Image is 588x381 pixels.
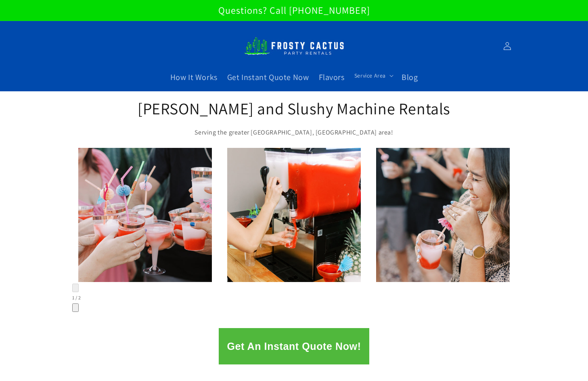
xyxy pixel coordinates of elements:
[75,295,77,301] span: /
[354,72,386,79] span: Service Area
[244,32,345,60] img: Frosty Cactus Margarita machine rentals Slushy machine rentals dirt soda dirty slushies
[78,295,81,301] span: 2
[397,67,423,87] a: Blog
[227,72,309,82] span: Get Instant Quote Now
[402,72,418,82] span: Blog
[170,72,218,82] span: How It Works
[72,284,79,292] button: Slide left
[72,295,75,301] span: 1
[222,67,314,87] a: Get Instant Quote Now
[72,303,79,312] button: Slide right
[349,67,397,84] summary: Service Area
[319,72,345,82] span: Flavors
[137,98,452,119] h2: [PERSON_NAME] and Slushy Machine Rentals
[165,67,222,87] a: How It Works
[219,328,369,364] button: Get An Instant Quote Now!
[137,127,452,139] p: Serving the greater [GEOGRAPHIC_DATA], [GEOGRAPHIC_DATA] area!
[314,67,349,87] a: Flavors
